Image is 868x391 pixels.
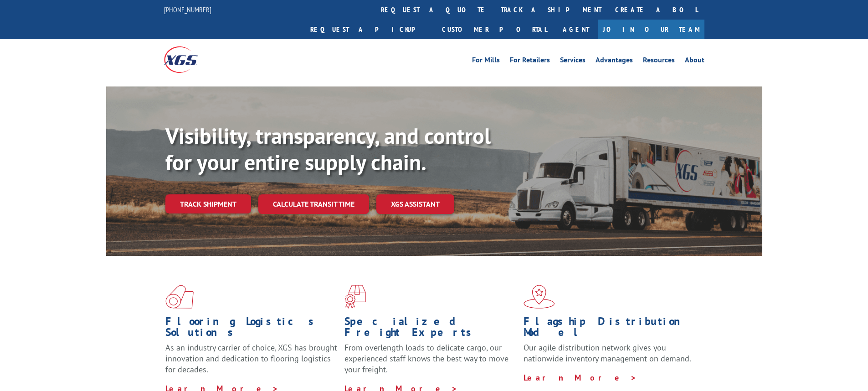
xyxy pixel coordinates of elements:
a: Resources [643,56,675,66]
a: Calculate transit time [258,194,369,214]
span: As an industry carrier of choice, XGS has brought innovation and dedication to flooring logistics... [165,342,337,375]
p: From overlength loads to delicate cargo, our experienced staff knows the best way to move your fr... [344,342,517,383]
a: Agent [554,20,598,39]
h1: Flooring Logistics Solutions [165,316,338,342]
a: Learn More > [524,372,637,383]
img: xgs-icon-total-supply-chain-intelligence-red [165,285,194,309]
a: Request a pickup [303,20,435,39]
b: Visibility, transparency, and control for your entire supply chain. [165,122,491,176]
a: Join Our Team [598,20,704,39]
a: For Mills [472,56,500,66]
a: Track shipment [165,194,251,213]
a: XGS ASSISTANT [376,194,454,214]
a: Services [560,56,586,66]
img: xgs-icon-flagship-distribution-model-red [524,285,555,309]
h1: Flagship Distribution Model [524,316,696,342]
h1: Specialized Freight Experts [344,316,517,342]
a: About [685,56,704,66]
a: [PHONE_NUMBER] [164,5,211,14]
a: Customer Portal [435,20,554,39]
a: Advantages [596,56,633,66]
img: xgs-icon-focused-on-flooring-red [344,285,366,309]
span: Our agile distribution network gives you nationwide inventory management on demand. [524,342,691,364]
a: For Retailers [510,56,550,66]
